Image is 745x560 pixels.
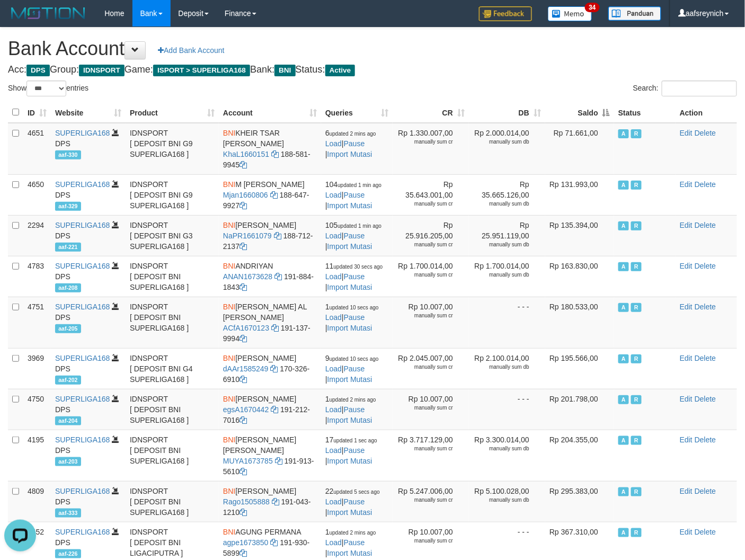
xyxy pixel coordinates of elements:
[325,272,342,281] a: Load
[334,264,383,270] span: updated 30 secs ago
[469,348,545,389] td: Rp 2.100.014,00
[631,303,642,312] span: Running
[680,221,693,229] a: Edit
[325,538,342,547] a: Load
[153,65,250,76] span: ISPORT > SUPERLIGA168
[55,435,110,444] a: SUPERLIGA168
[325,221,382,251] span: | |
[23,215,51,256] td: 2294
[608,6,661,21] img: panduan.png
[23,389,51,430] td: 4750
[327,549,372,557] a: Import Mutasi
[393,174,469,215] td: Rp 35.643.001,00
[676,102,737,123] th: Action
[334,489,380,495] span: updated 5 secs ago
[325,232,342,240] a: Load
[695,180,716,189] a: Delete
[270,191,278,199] a: Copy Mjan1660806 to clipboard
[545,102,614,123] th: Saldo: activate to sort column descending
[631,129,642,138] span: Running
[469,102,545,123] th: DB: activate to sort column ascending
[275,457,282,465] a: Copy MUYA1673785 to clipboard
[397,138,453,146] div: manually sum cr
[219,297,321,348] td: [PERSON_NAME] AL [PERSON_NAME] 191-137-9994
[79,65,125,76] span: IDNSPORT
[219,102,321,123] th: Account: activate to sort column ascending
[151,41,231,59] a: Add Bank Account
[397,241,453,248] div: manually sum cr
[680,262,693,270] a: Edit
[393,389,469,430] td: Rp 10.007,00
[618,303,629,312] span: Active
[545,348,614,389] td: Rp 195.566,00
[585,3,599,12] span: 34
[274,65,295,76] span: BNI
[325,354,379,384] span: | |
[126,102,219,123] th: Product: activate to sort column ascending
[26,81,66,96] select: Showentries
[469,215,545,256] td: Rp 25.951.119,00
[344,313,365,322] a: Pause
[545,174,614,215] td: Rp 131.993,00
[631,528,642,537] span: Running
[344,272,365,281] a: Pause
[344,365,365,373] a: Pause
[397,445,453,452] div: manually sum cr
[51,256,126,297] td: DPS
[397,363,453,371] div: manually sum cr
[223,272,272,281] a: ANAN1673628
[618,262,629,271] span: Active
[325,262,383,291] span: | |
[325,435,377,465] span: | |
[397,404,453,412] div: manually sum cr
[545,123,614,175] td: Rp 71.661,00
[55,180,110,189] a: SUPERLIGA168
[330,305,379,310] span: updated 10 secs ago
[8,38,737,59] h1: Bank Account
[23,256,51,297] td: 4783
[344,232,365,240] a: Pause
[219,389,321,430] td: [PERSON_NAME] 191-212-7016
[223,395,235,403] span: BNI
[469,256,545,297] td: Rp 1.700.014,00
[469,123,545,175] td: Rp 2.000.014,00
[126,123,219,175] td: IDNSPORT [ DEPOSIT BNI G9 SUPERLIGA168 ]
[223,191,268,199] a: Mjan1660806
[223,150,269,158] a: KhaL1660151
[338,223,382,229] span: updated 1 min ago
[240,508,247,517] a: Copy 1910431210 to clipboard
[344,446,365,455] a: Pause
[219,174,321,215] td: M [PERSON_NAME] 188-647-9927
[631,181,642,190] span: Running
[631,436,642,445] span: Running
[330,530,376,536] span: updated 2 mins ago
[469,174,545,215] td: Rp 35.665.126,00
[325,395,376,424] span: | |
[23,430,51,481] td: 4195
[327,242,372,251] a: Import Mutasi
[23,481,51,522] td: 4809
[126,430,219,481] td: IDNSPORT [ DEPOSIT BNI SUPERLIGA168 ]
[338,182,382,188] span: updated 1 min ago
[219,348,321,389] td: [PERSON_NAME] 170-326-6910
[55,243,81,252] span: aaf-221
[545,215,614,256] td: Rp 135.394,00
[325,313,342,322] a: Load
[469,389,545,430] td: - - -
[327,508,372,517] a: Import Mutasi
[393,123,469,175] td: Rp 1.330.007,00
[327,283,372,291] a: Import Mutasi
[223,365,269,373] a: dAAr1585249
[614,102,676,123] th: Status
[325,395,376,403] span: 1
[223,538,269,547] a: agpe1673850
[325,497,342,506] a: Load
[51,123,126,175] td: DPS
[325,487,380,495] span: 22
[545,256,614,297] td: Rp 163.830,00
[26,65,50,76] span: DPS
[695,129,716,137] a: Delete
[126,215,219,256] td: IDNSPORT [ DEPOSIT BNI G3 SUPERLIGA168 ]
[271,324,279,332] a: Copy ACfA1670123 to clipboard
[274,272,282,281] a: Copy ANAN1673628 to clipboard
